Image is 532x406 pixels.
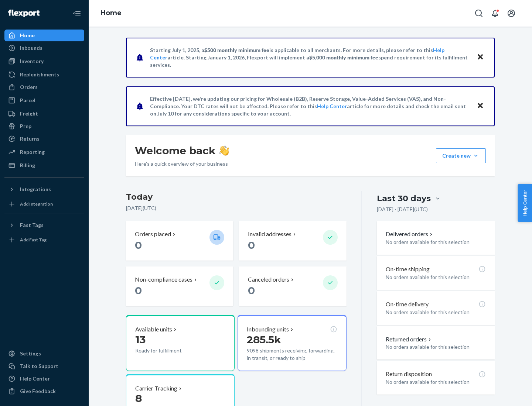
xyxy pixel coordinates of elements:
[95,3,127,24] ol: breadcrumbs
[386,370,432,378] p: Return disposition
[247,325,289,334] p: Inbounding units
[20,58,44,65] div: Inventory
[248,284,255,297] span: 0
[20,221,44,229] div: Fast Tags
[4,385,84,397] button: Give Feedback
[4,69,84,80] a: Replenishments
[386,238,486,246] p: No orders available for this selection
[69,6,84,21] button: Close Navigation
[386,343,486,351] p: No orders available for this selection
[248,230,291,238] p: Invalid addresses
[386,335,433,344] button: Returned orders
[20,237,47,243] div: Add Fast Tag
[475,52,485,63] button: Close
[20,388,56,395] div: Give Feedback
[4,183,84,195] button: Integrations
[238,315,346,371] button: Inbounding units285.5k9098 shipments receiving, forwarding, in transit, or ready to ship
[20,32,35,39] div: Home
[377,193,431,204] div: Last 30 days
[475,101,485,111] button: Close
[4,219,84,231] button: Fast Tags
[20,71,59,78] div: Replenishments
[135,239,142,251] span: 0
[471,6,486,21] button: Open Search Box
[20,148,45,156] div: Reporting
[20,162,35,169] div: Billing
[386,265,430,273] p: On-time shipping
[20,44,42,52] div: Inbounds
[488,6,502,21] button: Open notifications
[20,350,41,357] div: Settings
[386,230,434,238] button: Delivered orders
[4,42,84,54] a: Inbounds
[4,30,84,41] a: Home
[248,275,289,284] p: Canceled orders
[4,234,84,246] a: Add Fast Tag
[135,384,177,393] p: Carrier Tracking
[377,206,428,213] p: [DATE] - [DATE] ( UTC )
[20,135,40,142] div: Returns
[135,230,171,238] p: Orders placed
[150,95,470,117] p: Effective [DATE], we're updating our pricing for Wholesale (B2B), Reserve Storage, Value-Added Se...
[4,159,84,171] a: Billing
[20,97,35,104] div: Parcel
[20,362,58,370] div: Talk to Support
[126,191,347,203] h3: Today
[4,120,84,132] a: Prep
[4,360,84,372] a: Talk to Support
[135,325,172,334] p: Available units
[4,373,84,385] a: Help Center
[135,347,204,354] p: Ready for fulfillment
[386,309,486,316] p: No orders available for this selection
[247,333,281,346] span: 285.5k
[20,186,51,193] div: Integrations
[239,266,346,306] button: Canceled orders 0
[309,54,378,61] span: $5,000 monthly minimum fee
[386,273,486,281] p: No orders available for this selection
[518,184,532,222] button: Help Center
[386,378,486,386] p: No orders available for this selection
[126,221,233,261] button: Orders placed 0
[135,284,142,297] span: 0
[8,10,40,17] img: Flexport logo
[317,103,347,109] a: Help Center
[248,239,255,251] span: 0
[135,160,229,168] p: Here’s a quick overview of your business
[135,275,192,284] p: Non-compliance cases
[135,392,142,405] span: 8
[20,110,38,117] div: Freight
[150,47,470,69] p: Starting July 1, 2025, a is applicable to all merchants. For more details, please refer to this a...
[126,315,235,371] button: Available units13Ready for fulfillment
[436,148,486,163] button: Create new
[4,81,84,93] a: Orders
[504,6,519,21] button: Open account menu
[20,83,38,91] div: Orders
[4,94,84,106] a: Parcel
[247,347,337,362] p: 9098 shipments receiving, forwarding, in transit, or ready to ship
[4,348,84,359] a: Settings
[219,145,229,156] img: hand-wave emoji
[239,221,346,261] button: Invalid addresses 0
[135,144,229,157] h1: Welcome back
[4,55,84,67] a: Inventory
[100,9,122,17] a: Home
[126,204,347,212] p: [DATE] ( UTC )
[4,133,84,145] a: Returns
[204,47,269,53] span: $500 monthly minimum fee
[386,300,429,309] p: On-time delivery
[4,108,84,120] a: Freight
[20,123,31,130] div: Prep
[126,266,233,306] button: Non-compliance cases 0
[4,198,84,210] a: Add Integration
[20,375,50,382] div: Help Center
[4,146,84,158] a: Reporting
[20,201,53,207] div: Add Integration
[135,333,146,346] span: 13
